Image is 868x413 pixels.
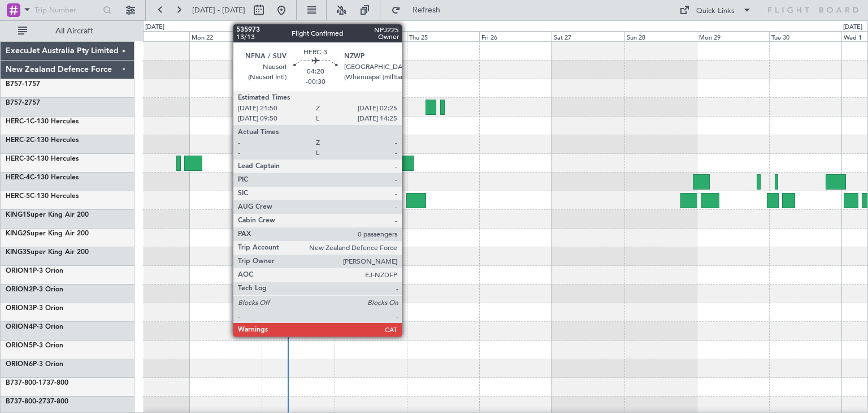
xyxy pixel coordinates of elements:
[6,100,28,106] span: B757-2
[696,6,735,17] div: Quick Links
[335,31,407,41] div: Wed 24
[6,137,30,144] span: HERC-2
[6,174,79,181] a: HERC-4C-130 Hercules
[6,100,40,106] a: B757-2757
[6,305,63,312] a: ORION3P-3 Orion
[189,31,262,41] div: Mon 22
[6,398,68,405] a: B737-800-2737-800
[6,398,42,405] span: B737-800-2
[6,212,27,218] span: KING1
[6,268,63,274] a: ORION1P-3 Orion
[12,22,123,40] button: All Aircraft
[192,5,245,15] span: [DATE] - [DATE]
[6,342,33,349] span: ORION5
[6,193,30,200] span: HERC-5
[6,380,68,386] a: B737-800-1737-800
[6,174,30,181] span: HERC-4
[624,31,697,41] div: Sun 28
[697,31,769,41] div: Mon 29
[6,137,79,144] a: HERC-2C-130 Hercules
[6,324,33,330] span: ORION4
[6,193,79,200] a: HERC-5C-130 Hercules
[29,27,119,35] span: All Aircraft
[6,268,33,274] span: ORION1
[769,31,841,41] div: Tue 30
[6,118,79,125] a: HERC-1C-130 Hercules
[6,361,33,368] span: ORION6
[6,380,42,386] span: B737-800-1
[552,31,624,41] div: Sat 27
[6,324,63,330] a: ORION4P-3 Orion
[6,249,27,256] span: KING3
[843,23,862,32] div: [DATE]
[6,81,28,88] span: B757-1
[6,361,63,368] a: ORION6P-3 Orion
[674,1,757,19] button: Quick Links
[479,31,552,41] div: Fri 26
[6,230,89,237] a: KING2Super King Air 200
[6,342,63,349] a: ORION5P-3 Orion
[6,156,30,162] span: HERC-3
[6,118,30,125] span: HERC-1
[6,249,89,256] a: KING3Super King Air 200
[386,1,454,19] button: Refresh
[6,305,33,312] span: ORION3
[145,23,164,32] div: [DATE]
[6,286,63,293] a: ORION2P-3 Orion
[407,31,479,41] div: Thu 25
[6,156,79,162] a: HERC-3C-130 Hercules
[403,6,450,14] span: Refresh
[6,212,89,218] a: KING1Super King Air 200
[34,2,99,19] input: Trip Number
[6,286,33,293] span: ORION2
[6,230,27,237] span: KING2
[262,31,334,41] div: Tue 23
[6,81,40,88] a: B757-1757
[117,31,189,41] div: Sun 21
